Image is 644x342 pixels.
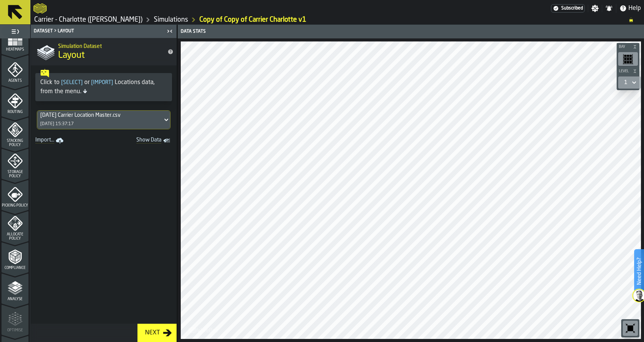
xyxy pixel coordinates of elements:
div: Data Stats [179,29,412,34]
div: title-Layout [31,38,177,65]
div: DropdownMenuValue-94fc6ad7-d69a-4c3a-abb0-63985759e8ff [40,112,159,118]
span: [ [61,80,63,85]
label: button-toggle-Settings [588,5,602,12]
a: link-to-/wh/i/e074fb63-00ea-4531-a7c9-ea0a191b3e4f [34,16,142,24]
span: Layout [58,49,85,62]
span: ] [81,80,83,85]
span: Allocate Policy [2,232,28,241]
label: button-toggle-Toggle Full Menu [2,26,28,37]
div: Next [142,328,163,337]
span: Heatmaps [2,48,28,52]
button: button- [617,67,639,75]
label: button-toggle-Notifications [602,5,616,12]
div: DropdownMenuValue-94fc6ad7-d69a-4c3a-abb0-63985759e8ff[DATE] 15:37:17 [37,110,170,129]
span: Select [60,80,84,85]
span: Subscribed [561,6,583,11]
a: link-to-/wh/i/e074fb63-00ea-4531-a7c9-ea0a191b3e4f [154,16,188,24]
li: menu Storage Policy [2,148,28,179]
li: menu Picking Policy [2,180,28,210]
label: button-toggle-Close me [164,27,175,36]
button: button- [617,43,639,51]
li: menu Stacking Policy [2,117,28,148]
span: [ [91,80,93,85]
div: button-toolbar-undefined [621,319,639,337]
nav: Breadcrumb [33,15,641,24]
li: menu Routing [2,86,28,116]
a: logo-header [33,2,47,15]
a: link-to-/wh/i/e074fb63-00ea-4531-a7c9-ea0a191b3e4f/simulations/ccfccd59-815c-44f3-990f-8b1673339644 [199,16,306,24]
label: Need Help? [635,250,643,293]
a: logo-header [182,322,225,337]
div: Click to or Locations data, from the menu. [40,78,167,96]
span: Optimise [2,328,28,332]
span: ] [111,80,113,85]
svg: Reset zoom and position [624,322,636,334]
div: Dataset > Layout [32,29,164,34]
div: [DATE] 15:37:17 [40,121,74,127]
span: Level [617,69,631,73]
span: Import [90,80,115,85]
div: DropdownMenuValue-1 [624,80,627,86]
li: menu Analyse [2,273,28,304]
span: Picking Policy [2,204,28,208]
header: Dataset > Layout [31,25,177,38]
h2: Sub Title [58,42,161,49]
span: Compliance [2,266,28,270]
label: button-toggle-Help [616,4,644,13]
div: button-toolbar-undefined [617,51,639,67]
span: Agents [2,79,28,83]
span: Bay [617,45,631,49]
span: Storage Policy [2,170,28,178]
span: Stacking Policy [2,139,28,147]
div: Menu Subscription [551,4,585,13]
li: menu Agents [2,55,28,85]
li: menu Heatmaps [2,24,28,54]
span: Show Data [110,137,161,145]
header: Data Stats [178,25,644,38]
span: Analyse [2,297,28,301]
li: menu Compliance [2,242,28,272]
a: link-to-/wh/i/e074fb63-00ea-4531-a7c9-ea0a191b3e4f/settings/billing [551,4,585,13]
a: toggle-dataset-table-Show Data [107,135,175,146]
li: menu Allocate Policy [2,211,28,241]
button: button-Next [137,324,177,342]
a: link-to-/wh/i/e074fb63-00ea-4531-a7c9-ea0a191b3e4f/import/layout/ [32,135,68,146]
div: DropdownMenuValue-1 [621,78,638,87]
li: menu Optimise [2,304,28,335]
span: Help [628,4,641,13]
span: Routing [2,110,28,114]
